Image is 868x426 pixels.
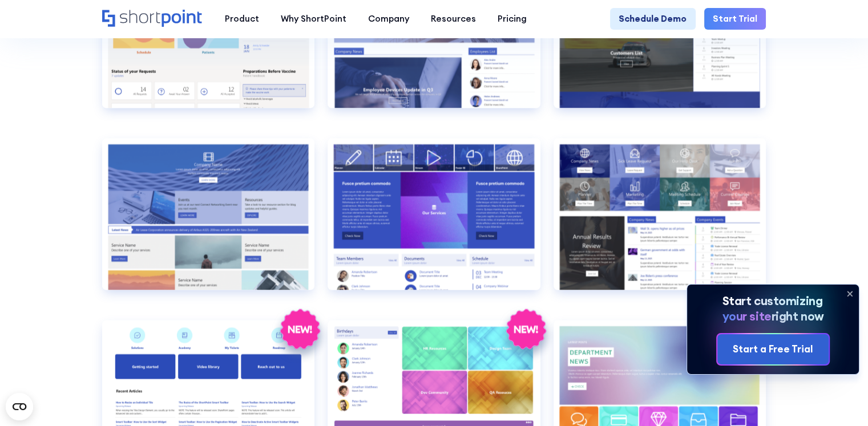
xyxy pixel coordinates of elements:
[328,138,540,307] a: Intranet Layout 4
[102,138,315,307] a: Intranet Layout 3
[811,371,868,426] iframe: Chat Widget
[733,342,813,357] div: Start a Free Trial
[214,8,270,30] a: Product
[281,13,346,26] div: Why ShortPoint
[554,138,766,307] a: Intranet Layout 5
[610,8,695,30] a: Schedule Demo
[431,13,476,26] div: Resources
[368,13,409,26] div: Company
[102,10,203,29] a: Home
[270,8,357,30] a: Why ShortPoint
[487,8,538,30] a: Pricing
[717,334,829,364] a: Start a Free Trial
[420,8,487,30] a: Resources
[6,393,33,420] button: Open CMP widget
[498,13,527,26] div: Pricing
[704,8,766,30] a: Start Trial
[357,8,420,30] a: Company
[811,371,868,426] div: Виджет чата
[225,13,259,26] div: Product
